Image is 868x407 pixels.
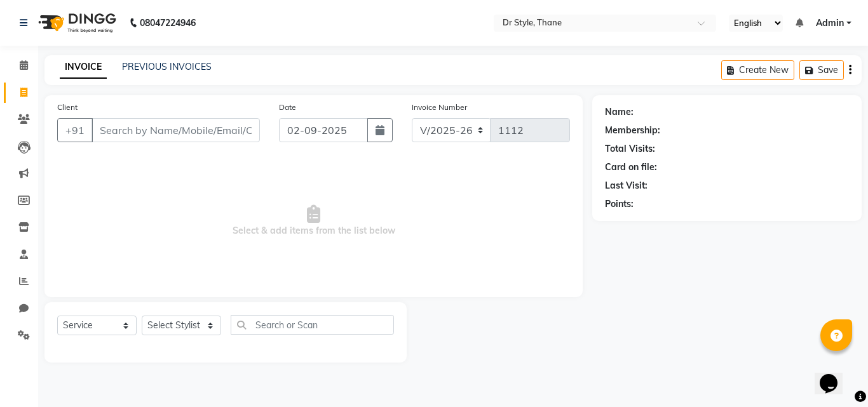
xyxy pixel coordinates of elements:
img: logo [32,5,119,41]
button: +91 [57,118,93,142]
span: Select & add items from the list below [57,157,570,284]
input: Search by Name/Mobile/Email/Code [92,118,260,142]
label: Client [57,102,78,113]
div: Last Visit: [605,179,648,192]
span: Admin [816,17,844,30]
div: Points: [605,197,634,211]
button: Create New [721,60,794,80]
label: Invoice Number [412,102,467,113]
b: 08047224946 [140,5,196,41]
iframe: chat widget [815,356,855,394]
div: Membership: [605,124,660,137]
button: Save [799,60,844,80]
div: Card on file: [605,161,657,174]
a: PREVIOUS INVOICES [122,61,212,72]
a: INVOICE [60,56,107,79]
input: Search or Scan [231,315,394,335]
label: Date [279,102,296,113]
div: Total Visits: [605,142,655,156]
div: Name: [605,105,634,119]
